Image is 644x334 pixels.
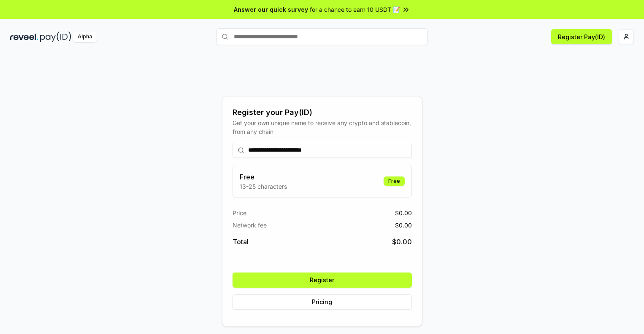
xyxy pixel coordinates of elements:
[234,5,308,14] span: Answer our quick survey
[310,5,400,14] span: for a chance to earn 10 USDT 📝
[233,273,412,288] button: Register
[40,32,71,42] img: pay_id
[395,221,412,230] span: $ 0.00
[392,237,412,247] span: $ 0.00
[233,118,412,136] div: Get your own unique name to receive any crypto and stablecoin, from any chain
[233,237,249,247] span: Total
[551,29,612,44] button: Register Pay(ID)
[240,172,287,182] h3: Free
[233,294,412,310] button: Pricing
[395,208,412,217] span: $ 0.00
[233,208,246,217] span: Price
[384,176,405,186] div: Free
[10,32,38,42] img: reveel_dark
[233,107,412,118] div: Register your Pay(ID)
[240,182,287,191] p: 13-25 characters
[233,221,267,230] span: Network fee
[73,32,97,42] div: Alpha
